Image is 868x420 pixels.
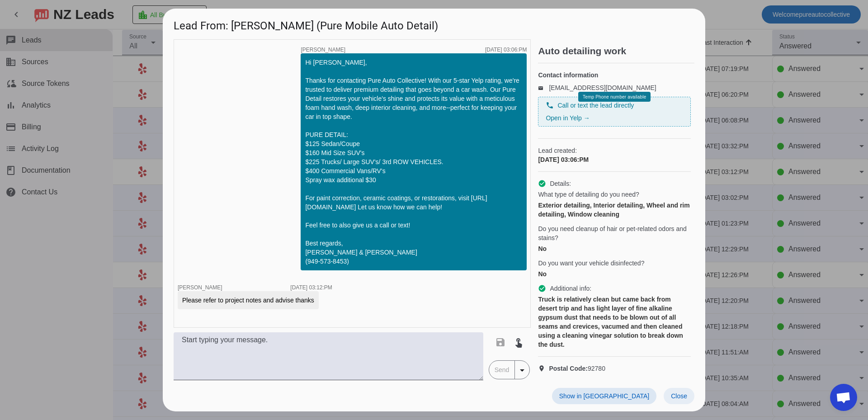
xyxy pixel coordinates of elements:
[830,384,857,411] div: Open chat
[538,269,691,278] div: No
[163,9,705,39] h1: Lead From: [PERSON_NAME] (Pure Mobile Auto Detail)
[182,296,314,305] div: Please refer to project notes and advise thanks
[305,58,522,266] div: Hi [PERSON_NAME], Thanks for contacting Pure Auto Collective! With our 5-star Yelp rating, we're ...
[178,284,222,291] span: [PERSON_NAME]
[517,365,528,376] mat-icon: arrow_drop_down
[538,85,549,90] mat-icon: email
[538,71,691,80] h4: Contact information
[550,179,571,188] span: Details:
[538,179,546,188] mat-icon: check_circle
[538,284,546,293] mat-icon: check_circle
[549,364,605,373] span: 92780
[538,47,694,56] h2: Auto detailing work
[513,337,524,348] mat-icon: touch_app
[485,47,527,52] div: [DATE] 03:06:PM
[549,365,588,372] strong: Postal Code:
[290,285,332,290] div: [DATE] 03:12:PM
[552,388,656,404] button: Show in [GEOGRAPHIC_DATA]
[538,259,644,268] span: Do you want your vehicle disinfected?
[538,146,691,155] span: Lead created:
[538,155,691,164] div: [DATE] 03:06:PM
[301,47,345,52] span: [PERSON_NAME]
[538,244,691,253] div: No
[583,94,646,99] span: Temp Phone number available
[671,392,687,400] span: Close
[550,284,591,293] span: Additional info:
[546,101,554,109] mat-icon: phone
[559,392,649,400] span: Show in [GEOGRAPHIC_DATA]
[538,365,549,372] mat-icon: location_on
[538,201,691,219] div: Exterior detailing, Interior detailing, Wheel and rim detailing, Window cleaning
[538,295,691,349] div: Truck is relatively clean but came back from desert trip and has light layer of fine alkaline gyp...
[549,84,656,91] a: [EMAIL_ADDRESS][DOMAIN_NAME]
[664,388,694,404] button: Close
[538,224,691,242] span: Do you need cleanup of hair or pet-related odors and stains?
[557,101,634,110] span: Call or text the lead directly
[546,114,590,122] a: Open in Yelp →
[538,190,639,199] span: What type of detailing do you need?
